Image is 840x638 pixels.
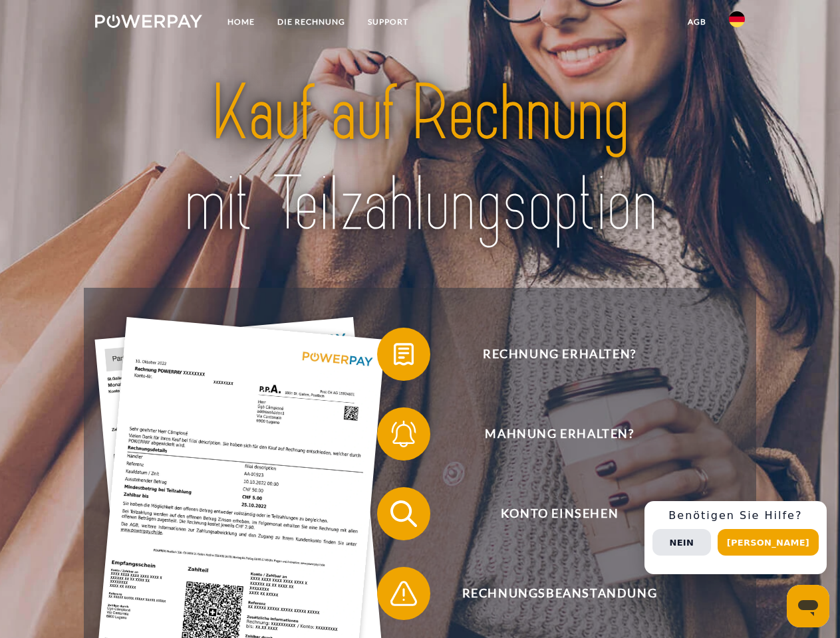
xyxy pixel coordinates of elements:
span: Konto einsehen [396,487,722,540]
span: Rechnung erhalten? [396,328,722,381]
img: logo-powerpay-white.svg [95,15,202,28]
a: DIE RECHNUNG [266,10,356,34]
button: Konto einsehen [377,487,723,540]
h3: Benötigen Sie Hilfe? [652,509,819,522]
img: de [729,11,745,27]
button: Rechnungsbeanstandung [377,567,723,620]
img: title-powerpay_de.svg [127,64,713,255]
div: Schnellhilfe [644,501,827,574]
button: Rechnung erhalten? [377,328,723,381]
span: Mahnung erhalten? [396,407,722,461]
button: [PERSON_NAME] [718,529,819,556]
img: qb_warning.svg [387,577,420,610]
img: qb_search.svg [387,497,420,530]
span: Rechnungsbeanstandung [396,567,722,620]
img: qb_bill.svg [387,338,420,371]
a: agb [676,10,718,34]
img: qb_bell.svg [387,417,420,451]
iframe: Schaltfläche zum Öffnen des Messaging-Fensters [787,585,829,627]
button: Nein [652,529,711,556]
button: Mahnung erhalten? [377,407,723,461]
a: Home [216,10,266,34]
a: SUPPORT [356,10,420,34]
